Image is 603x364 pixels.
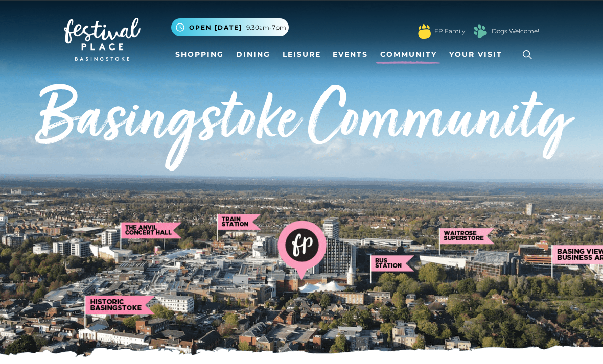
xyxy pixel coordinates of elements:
[171,45,228,64] a: Shopping
[376,45,441,64] a: Community
[434,27,465,36] a: FP Family
[171,18,289,36] button: Open [DATE] 9.30am-7pm
[449,49,502,60] span: Your Visit
[329,45,372,64] a: Events
[64,18,141,61] img: Festival Place Logo
[279,45,325,64] a: Leisure
[492,27,539,36] a: Dogs Welcome!
[189,23,242,32] span: Open [DATE]
[445,45,512,64] a: Your Visit
[246,23,286,32] span: 9.30am-7pm
[232,45,274,64] a: Dining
